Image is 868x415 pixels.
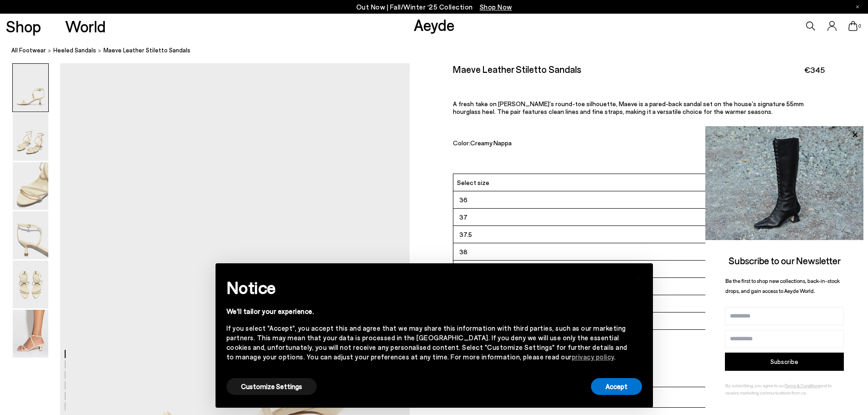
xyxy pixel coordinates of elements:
[453,63,581,75] h2: Maeve Leather Stiletto Sandals
[226,276,627,299] h2: Notice
[226,323,627,362] div: If you select "Accept", you accept this and agree that we may share this information with third p...
[858,24,862,29] span: 0
[53,46,96,55] a: heeled sandals
[470,139,512,147] span: Creamy Nappa
[804,64,825,76] span: €345
[635,270,642,283] span: ×
[627,266,649,288] button: Close this notice
[848,21,858,31] a: 0
[226,307,627,316] div: We'll tailor your experience.
[414,15,455,34] a: Aeyde
[459,211,467,223] span: 37
[226,378,317,395] button: Customize Settings
[13,211,48,259] img: Maeve Leather Stiletto Sandals - Image 4
[103,46,190,55] span: Maeve Leather Stiletto Sandals
[725,353,844,371] button: Subscribe
[6,18,41,34] a: Shop
[453,100,804,115] span: A fresh take on [PERSON_NAME]’s round-toe silhouette, Maeve is a pared-back sandal set on the hou...
[459,229,472,240] span: 37.5
[705,126,863,240] img: 2a6287a1333c9a56320fd6e7b3c4a9a9.jpg
[11,38,868,63] nav: breadcrumb
[53,46,96,54] span: heeled sandals
[725,277,840,294] span: Be the first to shop new collections, back-in-stock drops, and gain access to Aeyde World.
[65,18,106,34] a: World
[11,46,46,55] a: All Footwear
[453,139,758,149] div: Color:
[591,378,642,395] button: Accept
[572,353,614,361] a: privacy policy
[13,64,48,112] img: Maeve Leather Stiletto Sandals - Image 1
[13,162,48,210] img: Maeve Leather Stiletto Sandals - Image 3
[459,194,467,205] span: 36
[729,255,841,266] span: Subscribe to our Newsletter
[457,178,489,187] span: Select size
[13,261,48,308] img: Maeve Leather Stiletto Sandals - Image 5
[480,3,512,11] span: Navigate to /collections/new-in
[459,246,467,257] span: 38
[725,383,785,388] span: By subscribing, you agree to our
[356,1,512,13] p: Out Now | Fall/Winter ‘25 Collection
[13,310,48,358] img: Maeve Leather Stiletto Sandals - Image 6
[13,113,48,161] img: Maeve Leather Stiletto Sandals - Image 2
[785,383,820,388] a: Terms & Conditions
